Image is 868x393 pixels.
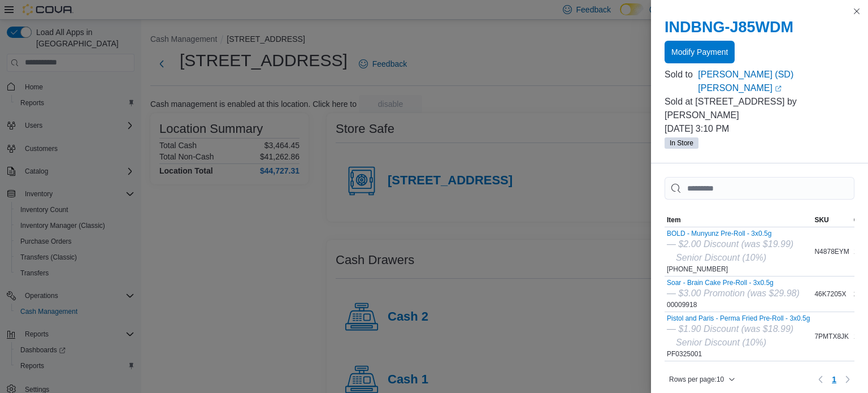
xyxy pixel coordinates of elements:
[854,215,865,224] span: Qty
[775,85,782,92] svg: External link
[667,322,810,336] div: — $1.90 Discount (was $18.99)
[814,373,827,386] button: Previous page
[665,41,735,63] button: Modify Payment
[667,230,793,237] button: BOLD - Munyunz Pre-Roll - 3x0.5g
[850,5,863,18] button: Close this dialog
[667,237,793,251] div: — $2.00 Discount (was $19.99)
[671,46,728,58] span: Modify Payment
[827,370,841,388] button: Page 1 of 1
[667,314,810,322] button: Pistol and Paris - Perma Fried Pre-Roll - 3x0.5g
[827,370,841,388] ul: Pagination for table: MemoryTable from EuiInMemoryTable
[667,287,800,300] div: — $3.00 Promotion (was $29.98)
[667,230,793,274] div: [PHONE_NUMBER]
[814,290,846,299] span: 46K7205X
[832,374,836,385] span: 1
[814,332,849,341] span: 7PMTX8JK
[812,213,851,227] button: SKU
[676,338,766,347] i: Senior Discount (10%)
[665,18,854,36] h2: INDBNG-J85WDM
[814,247,849,256] span: N4878EYM
[852,287,867,301] div: 2
[669,375,724,384] span: Rows per page : 10
[667,314,810,359] div: PF0325001
[670,138,693,148] span: In Store
[852,213,867,227] button: Qty
[665,137,698,149] span: In Store
[676,253,766,262] i: Senior Discount (10%)
[665,213,812,227] button: Item
[841,373,854,386] button: Next page
[667,279,800,309] div: 00009918
[665,373,740,386] button: Rows per page:10
[852,245,867,258] div: 1
[667,215,681,224] span: Item
[814,370,854,388] nav: Pagination for table: MemoryTable from EuiInMemoryTable
[665,122,854,136] p: [DATE] 3:10 PM
[665,95,854,122] p: Sold at [STREET_ADDRESS] by [PERSON_NAME]
[665,177,854,200] input: This is a search bar. As you type, the results lower in the page will automatically filter.
[667,279,800,287] button: Soar - Brain Cake Pre-Roll - 3x0.5g
[698,68,854,95] a: [PERSON_NAME] (SD) [PERSON_NAME]External link
[852,330,867,343] div: 1
[665,68,696,81] div: Sold to
[814,215,828,224] span: SKU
